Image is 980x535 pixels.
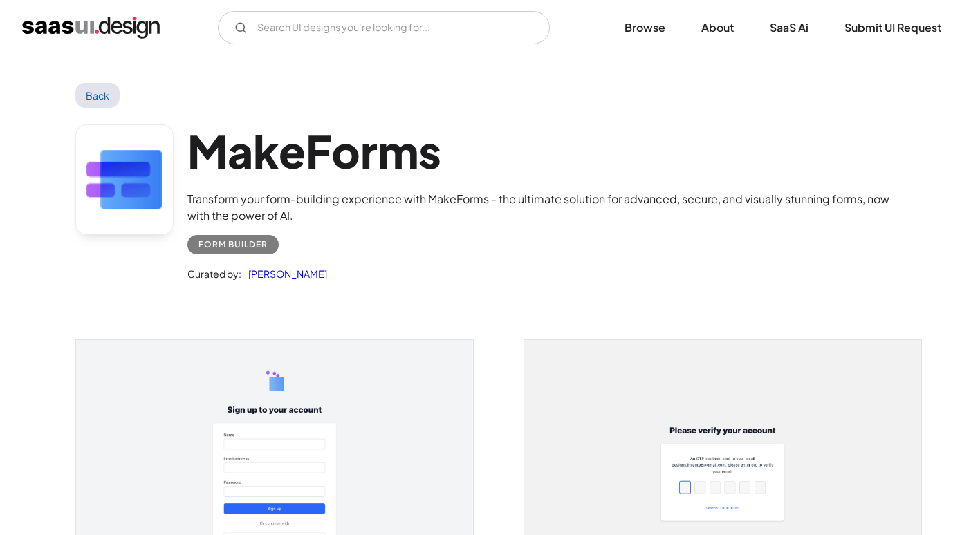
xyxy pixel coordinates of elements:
[187,191,905,224] div: Transform your form-building experience with MakeForms - the ultimate solution for advanced, secu...
[187,124,905,178] h1: MakeForms
[828,12,958,43] a: Submit UI Request
[753,12,825,43] a: SaaS Ai
[198,236,268,253] div: Form Builder
[608,12,682,43] a: Browse
[685,12,750,43] a: About
[218,11,550,44] input: Search UI designs you're looking for...
[22,17,160,39] a: home
[187,265,241,282] div: Curated by:
[241,265,327,282] a: [PERSON_NAME]
[218,11,550,44] form: Email Form
[75,83,120,108] a: Back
